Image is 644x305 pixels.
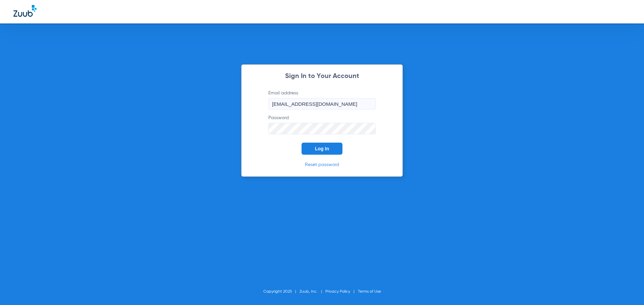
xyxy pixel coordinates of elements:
[263,288,300,295] li: Copyright 2025
[300,288,325,295] li: Zuub, Inc.
[268,98,376,109] input: Email address
[258,73,386,80] h2: Sign In to Your Account
[305,162,339,167] a: Reset password
[358,290,381,294] a: Terms of Use
[325,290,350,294] a: Privacy Policy
[268,90,376,109] label: Email address
[268,115,376,134] label: Password
[302,143,342,155] button: Log In
[268,123,376,134] input: Password
[315,146,329,151] span: Log In
[13,5,37,17] img: Zuub Logo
